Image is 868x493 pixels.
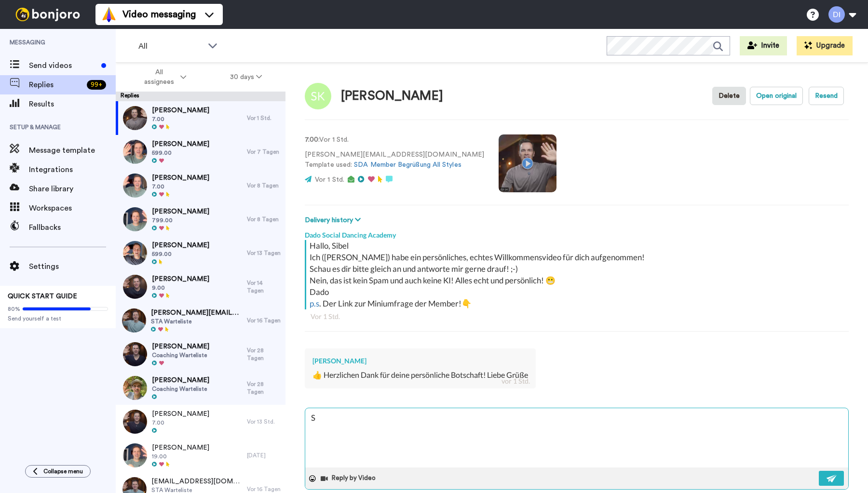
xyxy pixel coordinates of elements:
a: [PERSON_NAME]7.00Vor 1 Std. [116,101,285,135]
button: 30 days [208,68,284,86]
div: Hallo, Sibel Ich ([PERSON_NAME]) habe ein persönliches, echtes Willkommensvideo für dich aufgenom... [310,240,846,309]
span: Vor 1 Std. [315,176,344,183]
div: Vor 16 Tagen [247,317,281,324]
span: 599.00 [152,149,209,157]
div: Dado Social Dancing Academy [305,226,849,240]
a: [PERSON_NAME]9.00Vor 14 Tagen [116,270,285,304]
span: 19.00 [152,453,209,460]
span: Coaching Warteliste [152,385,209,393]
img: b4927d95-0ec0-406d-9fce-76c741461474-thumb.jpg [123,410,147,434]
button: Delete [712,87,746,105]
div: Vor 8 Tagen [247,182,281,189]
div: Vor 13 Std. [247,418,281,426]
img: 5975356e-ad93-4176-ae4e-20fe3da97637-thumb.jpg [123,342,147,366]
div: 👍 Herzlichen Dank für deine persönliche Botschaft! Liebe Grüße [312,370,528,381]
a: [PERSON_NAME]7.00Vor 13 Std. [116,405,285,439]
span: Settings [29,261,116,272]
button: Collapse menu [25,465,91,478]
a: [PERSON_NAME]Coaching WartelisteVor 28 Tagen [116,371,285,405]
a: [PERSON_NAME]799.00Vor 8 Tagen [116,202,285,236]
div: [PERSON_NAME] [312,356,528,366]
span: [PERSON_NAME] [152,443,209,453]
div: Vor 1 Std. [247,114,281,122]
div: Replies [116,92,285,101]
img: 0a5e0ed5-4776-469c-8ea4-968e8eb3817a-thumb.jpg [123,241,147,265]
img: bj-logo-header-white.svg [12,8,84,21]
span: [EMAIL_ADDRESS][DOMAIN_NAME] [151,477,242,486]
span: 7.00 [152,115,209,123]
p: : Vor 1 Std. [305,135,484,145]
button: All assignees [118,64,208,91]
div: Vor 16 Tagen [247,485,281,493]
p: [PERSON_NAME][EMAIL_ADDRESS][DOMAIN_NAME] Template used: [305,150,484,170]
span: Fallbacks [29,222,116,233]
span: Message template [29,145,116,156]
span: [PERSON_NAME][EMAIL_ADDRESS][DOMAIN_NAME] [151,308,242,318]
span: [PERSON_NAME] [152,409,209,419]
span: Coaching Warteliste [152,351,209,359]
button: Upgrade [797,36,853,55]
span: [PERSON_NAME] [152,106,209,115]
span: [PERSON_NAME] [152,139,209,149]
strong: 7.00 [305,136,318,143]
button: Resend [809,87,844,105]
img: 68d342a0-2cfb-471d-b5b0-5f61eb65d094-thumb.jpg [123,207,147,231]
div: Vor 8 Tagen [247,215,281,223]
button: Open original [750,87,803,105]
img: 2632ebcd-79e5-4346-b4fa-be28507fd535-thumb.jpg [123,173,147,198]
img: 45fe858f-5d18-4f6d-b6bf-f11ae9e880e8-thumb.jpg [122,308,146,333]
textarea: S [305,408,848,467]
span: [PERSON_NAME] [152,207,209,216]
span: Collapse menu [43,467,83,475]
span: [PERSON_NAME] [152,173,209,183]
span: Send videos [29,60,97,71]
span: [PERSON_NAME] [152,274,209,284]
img: Image of Sibel Klapschi [305,83,331,109]
a: [PERSON_NAME]599.00Vor 13 Tagen [116,236,285,270]
a: SDA Member Begrüßung All Styles [354,161,461,168]
img: vm-color.svg [101,7,117,22]
a: [PERSON_NAME]599.00Vor 7 Tagen [116,135,285,169]
button: Delivery history [305,215,364,226]
span: 599.00 [152,250,209,258]
a: [PERSON_NAME][EMAIL_ADDRESS][DOMAIN_NAME]STA WartelisteVor 16 Tagen [116,304,285,337]
div: Vor 14 Tagen [247,279,281,294]
span: Results [29,98,116,110]
button: Invite [740,36,787,55]
div: Vor 28 Tagen [247,346,281,362]
span: 80% [8,305,20,313]
span: [PERSON_NAME] [152,240,209,250]
a: [PERSON_NAME]Coaching WartelisteVor 28 Tagen [116,337,285,371]
div: Vor 1 Std. [311,312,843,321]
img: 6d7cb4de-495a-470d-a4ff-a05d34193018-thumb.jpg [123,376,147,400]
span: 7.00 [152,183,209,190]
span: STA Warteliste [151,318,242,325]
div: Vor 7 Tagen [247,148,281,156]
span: QUICK START GUIDE [8,293,77,300]
span: Integrations [29,164,116,175]
div: 99 + [87,80,106,90]
span: [PERSON_NAME] [152,342,209,351]
div: [PERSON_NAME] [341,89,443,103]
span: Video messaging [122,8,196,21]
div: Vor 13 Tagen [247,249,281,257]
a: p.s [310,298,319,308]
div: [DATE] [247,452,281,459]
div: Vor 28 Tagen [247,380,281,396]
span: 7.00 [152,419,209,426]
span: Replies [29,79,83,91]
img: 586380fa-fbde-4cf4-b596-f9c64f3fbadd-thumb.jpg [123,275,147,299]
span: Send yourself a test [8,315,108,322]
button: Reply by Video [320,471,379,486]
a: [PERSON_NAME]7.00Vor 8 Tagen [116,169,285,202]
div: vor 1 Std. [502,376,530,386]
img: 487fafec-d23a-4c5e-bf96-3fc1b20b1fe6-thumb.jpg [123,106,147,130]
span: 9.00 [152,284,209,292]
span: 799.00 [152,216,209,224]
span: All assignees [139,67,178,87]
span: [PERSON_NAME] [152,375,209,385]
img: send-white.svg [827,475,837,482]
a: [PERSON_NAME]19.00[DATE] [116,439,285,472]
span: Workspaces [29,202,116,214]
